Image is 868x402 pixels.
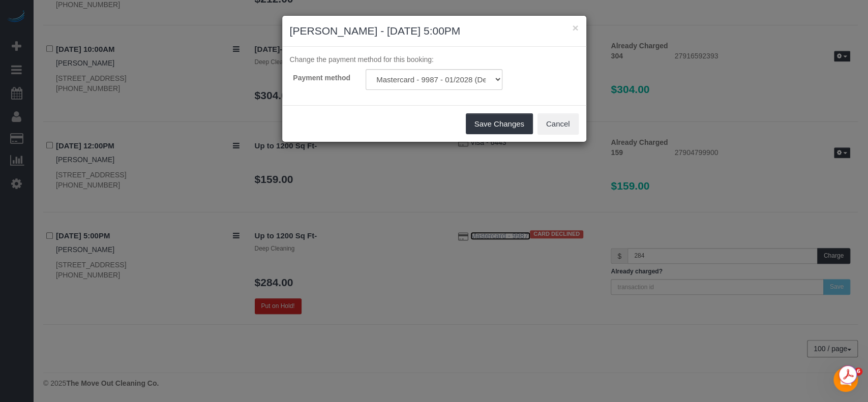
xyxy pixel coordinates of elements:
[833,367,858,392] iframe: Intercom live chat
[282,16,586,142] sui-modal: Dustin Kohn - 09/15/2025 5:00PM
[537,113,579,135] button: Cancel
[572,22,578,33] button: ×
[282,69,358,83] label: Payment method
[290,54,579,65] p: Change the payment method for this booking:
[290,23,579,39] h3: [PERSON_NAME] - [DATE] 5:00PM
[466,113,533,135] button: Save Changes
